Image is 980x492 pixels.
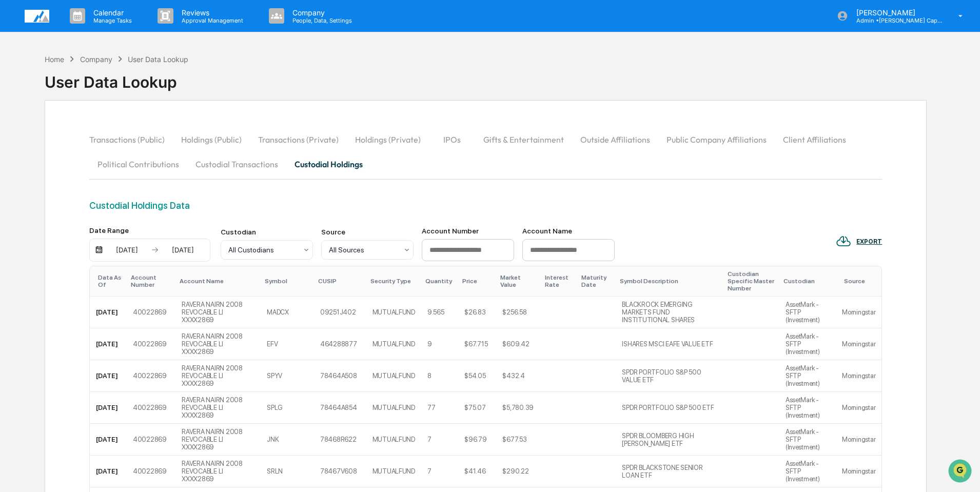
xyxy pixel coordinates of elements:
div: Interest Rate [545,274,574,288]
td: AssetMark - SFTP (Investment) [779,392,836,424]
td: MUTUALFUND [366,424,421,456]
td: 9 [421,328,458,360]
div: Data As Of [98,274,123,288]
td: SPDR PORTFOLIO S&P 500 VALUE ETF [616,360,723,392]
td: RAVERA NAIRN 2008 REVOCABLE LI XXXX2869 [175,328,261,360]
button: Custodial Transactions [187,152,286,176]
button: Start new chat [174,82,187,94]
td: $75.07 [458,392,496,424]
td: 40022869 [127,456,175,487]
td: AssetMark - SFTP (Investment) [779,456,836,487]
td: 78464A854 [314,392,366,424]
a: 🗄️Attestations [70,125,131,144]
p: Reviews [173,8,248,17]
div: 🖐️ [10,130,18,139]
p: How can we help? [10,22,187,38]
td: AssetMark - SFTP (Investment) [779,360,836,392]
button: Transactions (Private) [250,127,347,152]
iframe: Open customer support [947,458,975,486]
td: $41.46 [458,456,496,487]
td: RAVERA NAIRN 2008 REVOCABLE LI XXXX2869 [175,392,261,424]
td: EFV [261,328,314,360]
td: $256.58 [496,297,540,328]
div: Account Number [131,274,171,288]
td: 40022869 [127,297,175,328]
td: ISHARES MSCI EAFE VALUE ETF [616,328,723,360]
p: Calendar [85,8,137,17]
button: Holdings (Private) [347,127,429,152]
td: MADCX [261,297,314,328]
div: Symbol [265,278,310,285]
td: [DATE] [90,456,127,487]
td: Morningstar [836,360,881,392]
p: [PERSON_NAME] [848,8,944,17]
td: RAVERA NAIRN 2008 REVOCABLE LI XXXX2869 [175,456,261,487]
td: Morningstar [836,392,881,424]
div: Symbol Description [620,278,719,285]
span: Preclearance [21,129,66,140]
td: $26.83 [458,297,496,328]
td: SPLG [261,392,314,424]
span: Attestations [85,129,127,140]
td: 09251J402 [314,297,366,328]
div: Quantity [425,278,454,285]
td: 8 [421,360,458,392]
div: Start new chat [35,78,168,89]
td: MUTUALFUND [366,392,421,424]
td: SPDR BLACKSTONE SENIOR LOAN ETF [616,456,723,487]
img: calendar [95,246,103,254]
button: Custodial Holdings [286,152,371,176]
div: [DATE] [161,246,205,254]
p: Manage Tasks [85,17,137,24]
img: logo [25,10,49,23]
td: $54.05 [458,360,496,392]
img: arrow right [151,246,159,254]
td: Morningstar [836,297,881,328]
td: [DATE] [90,424,127,456]
td: 40022869 [127,328,175,360]
td: MUTUALFUND [366,328,421,360]
td: $67.715 [458,328,496,360]
button: Gifts & Entertainment [475,127,572,152]
td: RAVERA NAIRN 2008 REVOCABLE LI XXXX2869 [175,424,261,456]
div: Source [321,228,414,236]
div: Date Range [89,226,210,234]
td: Morningstar [836,424,881,456]
td: SPYV [261,360,314,392]
td: JNK [261,424,314,456]
div: secondary tabs example [89,127,882,176]
img: 1746055101610-c473b297-6a78-478c-a979-82029cc54cd1 [10,78,29,97]
div: Maturity Date [581,274,612,288]
td: 78464A508 [314,360,366,392]
div: Account Name [522,227,615,235]
td: 9.565 [421,297,458,328]
td: 40022869 [127,424,175,456]
td: $677.53 [496,424,540,456]
a: 🔎Data Lookup [6,145,69,163]
td: RAVERA NAIRN 2008 REVOCABLE LI XXXX2869 [175,360,261,392]
td: BLACKROCK EMERGING MARKETS FUND INSTITUTIONAL SHARES [616,297,723,328]
td: [DATE] [90,328,127,360]
p: Company [284,8,357,17]
td: SPDR BLOOMBERG HIGH [PERSON_NAME] ETF [616,424,723,456]
div: CUSIP [318,278,362,285]
td: 78467V608 [314,456,366,487]
input: Clear [27,47,169,57]
td: 78468R622 [314,424,366,456]
td: MUTUALFUND [366,360,421,392]
div: Price [462,278,492,285]
div: Account Number [422,227,514,235]
td: $96.79 [458,424,496,456]
div: EXPORT [856,238,882,245]
td: SRLN [261,456,314,487]
div: Security Type [370,278,417,285]
td: [DATE] [90,360,127,392]
p: Admin • [PERSON_NAME] Capital Management [848,17,944,24]
div: User Data Lookup [45,65,188,91]
td: 40022869 [127,392,175,424]
a: Powered byPylon [72,173,124,182]
a: 🖐️Preclearance [6,125,70,144]
td: $290.22 [496,456,540,487]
